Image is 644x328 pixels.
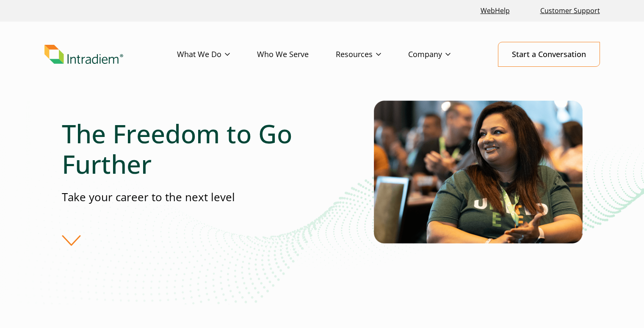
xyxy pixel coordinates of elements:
[257,42,336,67] a: Who We Serve
[62,118,322,179] h1: The Freedom to Go Further
[408,42,478,67] a: Company
[498,42,600,67] a: Start a Conversation
[177,42,257,67] a: What We Do
[62,189,322,205] p: Take your career to the next level
[44,45,177,64] a: Link to homepage of Intradiem
[537,2,603,20] a: Customer Support
[44,45,123,64] img: Intradiem
[336,42,408,67] a: Resources
[477,2,513,20] a: Link opens in a new window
